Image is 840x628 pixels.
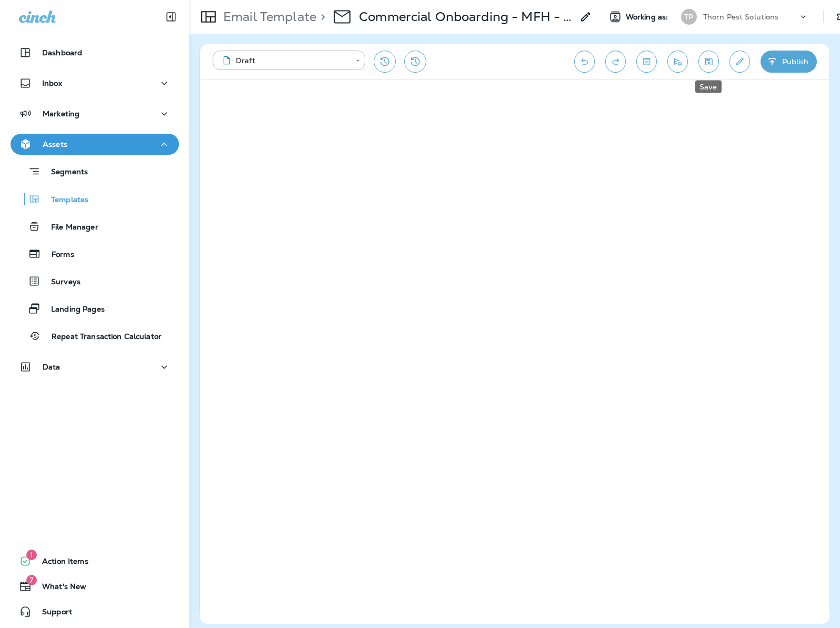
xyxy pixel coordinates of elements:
button: Assets [11,134,179,155]
p: Inbox [42,79,62,87]
button: Publish [761,51,817,73]
button: Redo [605,51,626,73]
span: 1 [26,550,37,560]
p: Thorn Pest Solutions [703,13,779,21]
p: Surveys [41,277,81,287]
button: Surveys [11,270,179,292]
div: TP [681,9,697,25]
button: Forms [11,243,179,265]
p: File Manager [41,223,98,233]
p: > [316,9,325,25]
button: View Changelog [404,51,426,73]
button: Repeat Transaction Calculator [11,325,179,347]
button: Support [11,601,179,622]
p: Forms [41,250,74,260]
p: Marketing [43,109,79,118]
span: Action Items [32,557,88,570]
button: Marketing [11,103,179,124]
span: Working as: [626,13,671,22]
button: Inbox [11,73,179,94]
span: 7 [26,575,37,585]
p: Templates [41,195,88,205]
p: Data [43,363,61,371]
button: Send test email [667,51,688,73]
button: 7What's New [11,576,179,597]
button: Templates [11,188,179,210]
p: Email Template [219,9,316,25]
button: Dashboard [11,42,179,63]
p: Segments [41,167,88,178]
p: Dashboard [42,48,82,57]
p: Repeat Transaction Calculator [41,332,162,342]
button: Save [698,51,719,73]
button: Undo [574,51,595,73]
button: 1Action Items [11,551,179,572]
div: Save [695,81,722,93]
p: Commercial Onboarding - MFH - Bed Bugs [359,9,573,25]
span: Support [32,607,72,620]
button: Landing Pages [11,297,179,320]
span: What's New [32,582,86,595]
p: Landing Pages [41,305,105,315]
button: Collapse Sidebar [156,6,186,27]
button: Edit details [729,51,750,73]
button: Data [11,356,179,377]
button: Restore from previous version [374,51,396,73]
button: File Manager [11,215,179,237]
button: Toggle preview [636,51,657,73]
div: Draft [220,55,348,66]
p: Assets [43,140,67,148]
button: Segments [11,160,179,183]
